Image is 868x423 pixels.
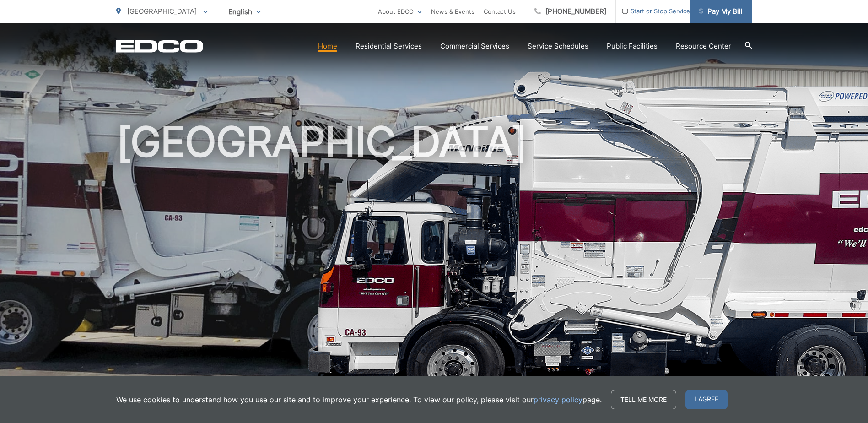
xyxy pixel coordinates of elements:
[431,6,474,17] a: News & Events
[484,6,516,17] a: Contact Us
[221,4,268,20] span: English
[378,6,422,17] a: About EDCO
[318,41,337,52] a: Home
[685,390,728,409] span: I agree
[116,40,203,53] a: EDCD logo. Return to the homepage.
[534,394,582,405] a: privacy policy
[356,41,422,52] a: Residential Services
[127,7,197,16] span: [GEOGRAPHIC_DATA]
[607,41,658,52] a: Public Facilities
[676,41,731,52] a: Resource Center
[699,6,743,17] span: Pay My Bill
[611,390,676,409] a: Tell me more
[116,394,602,405] p: We use cookies to understand how you use our site and to improve your experience. To view our pol...
[528,41,588,52] a: Service Schedules
[116,119,752,409] h1: [GEOGRAPHIC_DATA]
[440,41,509,52] a: Commercial Services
